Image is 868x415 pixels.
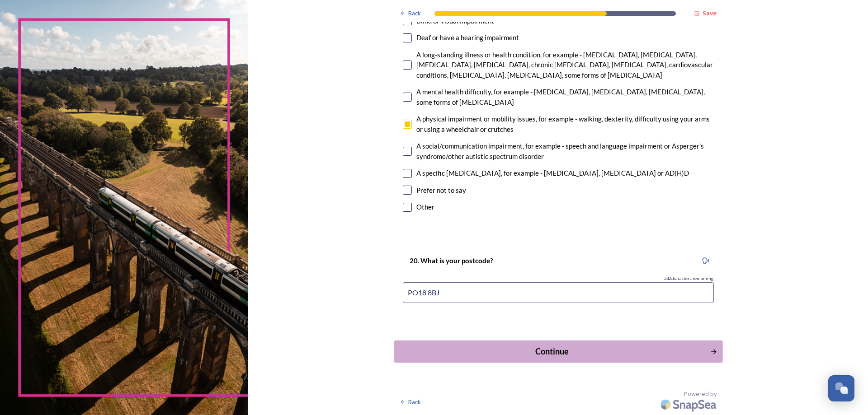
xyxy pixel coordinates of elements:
div: Continue [399,345,705,358]
div: A mental health difficulty, for example - [MEDICAL_DATA], [MEDICAL_DATA], [MEDICAL_DATA], some fo... [416,87,714,107]
div: A long-standing illness or health condition, for example - [MEDICAL_DATA], [MEDICAL_DATA], [MEDIC... [416,50,714,80]
strong: Save [703,9,717,17]
div: A specific [MEDICAL_DATA], for example - [MEDICAL_DATA], [MEDICAL_DATA] or AD(H)D [416,168,689,178]
span: Back [408,398,421,406]
span: 242 characters remaining [664,275,714,282]
span: Back [408,9,421,18]
div: A physical impairment or mobility issues, for example - walking, dexterity, difficulty using your... [416,114,714,134]
button: Continue [394,340,722,362]
span: Powered by [684,390,717,398]
img: SnapSea Logo [658,394,721,415]
div: Other [416,202,434,212]
div: A social/communication impairment, for example - speech and language impairment or Asperger’s syn... [416,141,714,161]
div: Deaf or have a hearing impairment [416,33,519,43]
button: Open Chat [828,375,854,401]
div: Prefer not to say [416,185,466,196]
strong: 20. What is your postcode? [410,256,493,265]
